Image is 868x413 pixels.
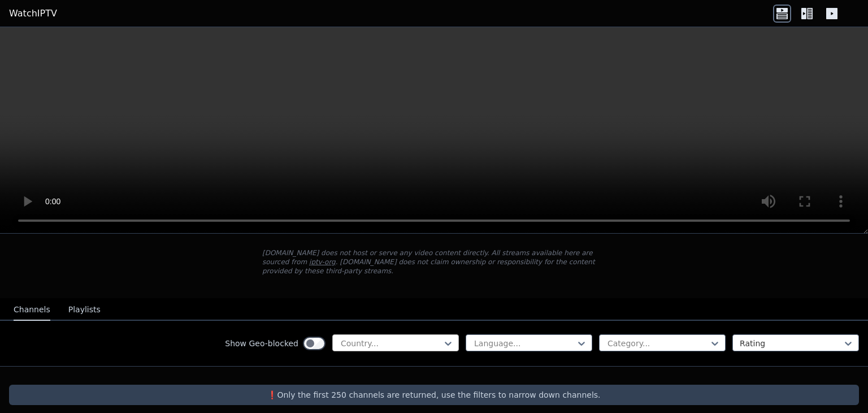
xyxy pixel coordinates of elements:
button: Playlists [68,299,101,321]
a: WatchIPTV [9,7,57,20]
a: iptv-org [309,258,336,266]
p: ❗️Only the first 250 channels are returned, use the filters to narrow down channels. [14,389,854,401]
label: Show Geo-blocked [225,338,298,349]
p: [DOMAIN_NAME] does not host or serve any video content directly. All streams available here are s... [262,248,606,276]
button: Channels [14,299,50,321]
